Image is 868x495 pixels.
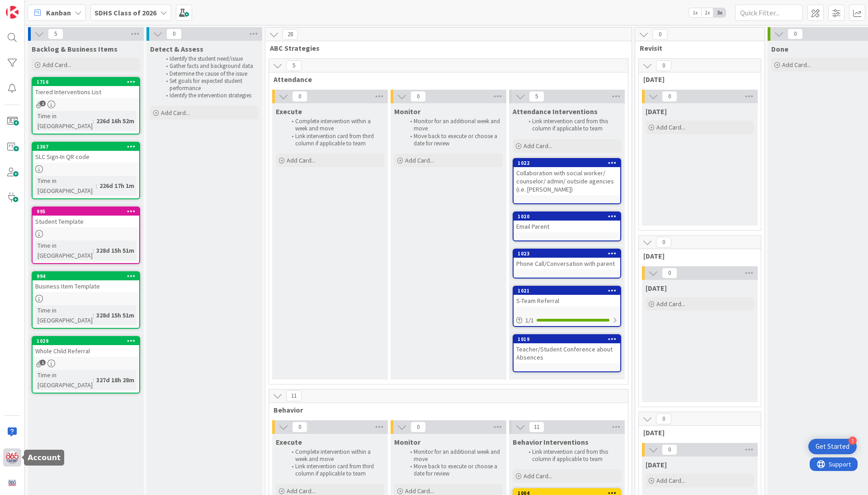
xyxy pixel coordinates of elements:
[32,336,140,394] a: 1029Whole Child ReferralTime in [GEOGRAPHIC_DATA]:327d 18h 28m
[514,315,620,326] div: 1/1
[514,287,620,295] div: 1021
[662,268,677,279] span: 0
[410,91,426,102] span: 0
[40,101,46,106] span: 2
[32,142,140,199] a: 1367SLC Sign-In QR codeTime in [GEOGRAPHIC_DATA]:226d 17h 1m
[735,5,803,21] input: Quick Filter...
[640,43,753,53] span: Revisit
[405,133,501,148] li: Move back to execute or choose a date for review
[513,211,621,241] a: 1020Email Parent
[656,300,685,308] span: Add Card...
[37,144,139,150] div: 1367
[35,111,93,131] div: Time in [GEOGRAPHIC_DATA]
[33,337,139,357] div: 1029Whole Child Referral
[782,61,811,69] span: Add Card...
[514,221,620,232] div: Email Parent
[713,8,726,17] span: 3x
[40,360,46,365] span: 1
[93,375,94,385] span: :
[514,258,620,269] div: Phone Call/Conversation with parent
[33,78,139,86] div: 1716
[405,487,434,495] span: Add Card...
[287,448,383,463] li: Complete intervention within a week and move
[283,29,298,40] span: 28
[33,337,139,345] div: 1029
[292,91,307,102] span: 0
[656,413,671,424] span: 0
[97,181,137,191] div: 226d 17h 1m
[287,118,383,133] li: Complete intervention within a week and move
[37,79,139,85] div: 1716
[274,75,617,84] span: Attendance
[524,448,620,463] li: Link intervention card from this column if applicable to team
[643,75,750,84] span: August 2025
[161,70,257,77] li: Determine the cause of the issue
[689,8,701,17] span: 1x
[662,91,677,102] span: 0
[94,245,137,255] div: 328d 15h 51m
[94,375,137,385] div: 327d 18h 28m
[656,476,685,485] span: Add Card...
[646,107,667,116] span: August 2025
[94,116,137,126] div: 226d 16h 52m
[514,159,620,167] div: 1022
[643,428,750,437] span: October 2025
[35,370,93,390] div: Time in [GEOGRAPHIC_DATA]
[48,29,63,39] span: 5
[33,272,139,280] div: 994
[161,77,257,92] li: Set goals for expected student performance
[524,472,552,480] span: Add Card...
[405,448,501,463] li: Monitor for an additional week and move
[287,156,316,164] span: Add Card...
[518,250,620,257] div: 1023
[514,335,620,343] div: 1019
[35,176,96,196] div: Time in [GEOGRAPHIC_DATA]
[405,118,501,133] li: Monitor for an additional week and move
[94,8,156,17] b: SDHS Class of 2026
[33,143,139,151] div: 1367
[94,310,137,320] div: 328d 15h 51m
[808,439,857,454] div: Open Get Started checklist, remaining modules: 1
[33,78,139,98] div: 1716Tiered Interventions List
[46,7,71,18] span: Kanban
[287,133,383,148] li: Link intervention card from third column if applicable to team
[287,487,316,495] span: Add Card...
[643,251,750,260] span: September 2025
[394,437,420,447] span: Monitor
[274,405,617,414] span: Behavior
[518,288,620,294] div: 1021
[656,60,671,71] span: 0
[33,86,139,98] div: Tiered Interventions List
[514,343,620,363] div: Teacher/Student Conference about Absences
[513,249,621,279] a: 1023Phone Call/Conversation with parent
[513,437,589,447] span: Behavior Interventions
[513,158,621,204] a: 1022Collaboration with social worker/ counselor/ admin/ outside agencies (i.e. [PERSON_NAME])
[276,107,302,116] span: Execute
[37,338,139,344] div: 1029
[849,437,857,445] div: 1
[161,92,257,99] li: Identify the intervention strategies
[513,286,621,327] a: 1021S-Team Referral1/1
[514,167,620,195] div: Collaboration with social worker/ counselor/ admin/ outside agencies (i.e. [PERSON_NAME])
[35,240,93,260] div: Time in [GEOGRAPHIC_DATA]
[161,109,190,117] span: Add Card...
[701,8,713,17] span: 2x
[161,55,257,62] li: Identify the student need/issue
[662,444,677,455] span: 0
[410,422,426,433] span: 0
[286,390,302,401] span: 11
[276,437,302,447] span: Execute
[286,60,302,71] span: 5
[166,29,182,39] span: 0
[93,310,94,320] span: :
[514,250,620,269] div: 1023Phone Call/Conversation with parent
[150,44,203,53] span: Detect & Assess
[525,316,534,325] span: 1 / 1
[405,156,434,164] span: Add Card...
[33,345,139,357] div: Whole Child Referral
[96,181,97,191] span: :
[656,123,685,131] span: Add Card...
[6,6,19,19] img: Visit kanbanzone.com
[524,118,620,133] li: Link intervention card from this column if applicable to team
[514,295,620,307] div: S-Team Referral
